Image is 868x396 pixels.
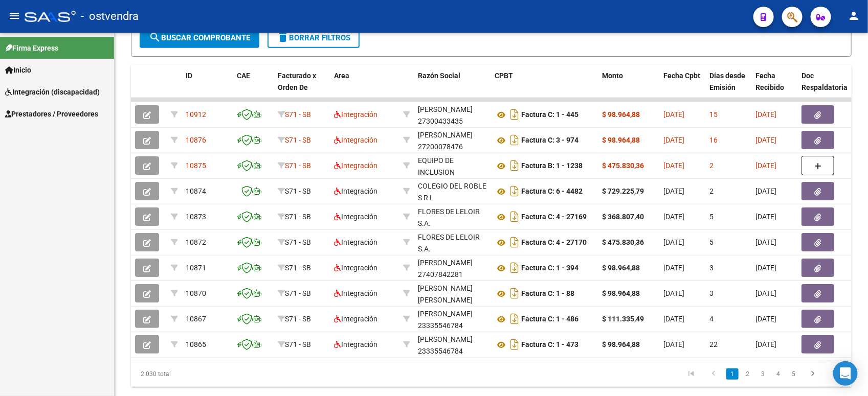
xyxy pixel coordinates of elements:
[418,283,486,306] div: [PERSON_NAME] [PERSON_NAME]
[755,110,776,119] span: [DATE]
[521,290,574,298] strong: Factura C: 1 - 88
[663,264,684,272] span: [DATE]
[285,264,311,272] span: S71 - SB
[848,10,860,22] mat-icon: person
[186,289,206,297] span: 10870
[237,72,250,80] span: CAE
[186,110,206,119] span: 10912
[663,340,684,348] span: [DATE]
[149,31,161,43] mat-icon: search
[508,106,521,123] i: Descargar documento
[508,132,521,148] i: Descargar documento
[755,136,776,144] span: [DATE]
[709,289,714,297] span: 3
[418,257,473,269] div: [PERSON_NAME]
[757,368,769,380] a: 3
[709,72,745,91] span: Días desde Emisión
[521,264,578,272] strong: Factura C: 1 - 394
[709,340,718,348] span: 22
[725,365,740,383] li: page 1
[802,72,848,91] span: Doc Respaldatoria
[755,238,776,246] span: [DATE]
[418,308,486,330] div: 23335546784
[521,315,578,323] strong: Factura C: 1 - 486
[751,65,797,110] datatable-header-cell: Fecha Recibido
[521,239,587,247] strong: Factura C: 4 - 27170
[755,289,776,297] span: [DATE]
[334,238,377,246] span: Integración
[186,213,206,221] span: 10873
[755,315,776,323] span: [DATE]
[508,311,521,327] i: Descargar documento
[285,340,311,348] span: S71 - SB
[334,136,377,144] span: Integración
[709,238,714,246] span: 5
[285,213,311,221] span: S71 - SB
[521,341,578,349] strong: Factura C: 1 - 473
[418,257,486,278] div: 27407842281
[508,183,521,199] i: Descargar documento
[5,86,100,98] span: Integración (discapacidad)
[786,365,802,383] li: page 5
[521,213,587,221] strong: Factura C: 4 - 27169
[334,187,377,195] span: Integración
[755,365,771,383] li: page 3
[285,187,311,195] span: S71 - SB
[704,368,723,380] a: go to previous page
[833,361,858,386] div: Open Intercom Messenger
[508,157,521,174] i: Descargar documento
[663,315,684,323] span: [DATE]
[186,340,206,348] span: 10865
[521,136,578,145] strong: Factura C: 3 - 974
[663,289,684,297] span: [DATE]
[755,161,776,170] span: [DATE]
[602,340,640,348] strong: $ 98.964,88
[663,213,684,221] span: [DATE]
[131,361,273,387] div: 2.030 total
[755,340,776,348] span: [DATE]
[418,129,473,141] div: [PERSON_NAME]
[803,368,822,380] a: go to next page
[182,65,233,110] datatable-header-cell: ID
[602,161,644,170] strong: $ 475.830,36
[285,289,311,297] span: S71 - SB
[418,155,486,176] div: 30718301331
[508,208,521,225] i: Descargar documento
[602,187,644,195] strong: $ 729.225,79
[521,188,583,196] strong: Factura C: 6 - 4482
[5,42,58,54] span: Firma Express
[186,187,206,195] span: 10874
[659,65,705,110] datatable-header-cell: Fecha Cpbt
[602,238,644,246] strong: $ 475.830,36
[772,368,785,380] a: 4
[334,72,349,80] span: Area
[418,308,473,320] div: [PERSON_NAME]
[186,238,206,246] span: 10872
[334,340,377,348] span: Integración
[521,111,578,119] strong: Factura C: 1 - 445
[726,368,739,380] a: 1
[742,368,754,380] a: 2
[330,65,399,110] datatable-header-cell: Area
[771,365,786,383] li: page 4
[334,264,377,272] span: Integración
[277,33,350,42] span: Borrar Filtros
[278,72,316,91] span: Facturado x Orden De
[186,136,206,144] span: 10876
[663,187,684,195] span: [DATE]
[418,206,486,229] div: FLORES DE LELOIR S.A.
[418,231,486,253] div: 30714508144
[521,162,583,170] strong: Factura B: 1 - 1238
[334,161,377,170] span: Integración
[788,368,800,380] a: 5
[418,72,460,80] span: Razón Social
[797,65,859,110] datatable-header-cell: Doc Respaldatoria
[598,65,659,110] datatable-header-cell: Monto
[663,136,684,144] span: [DATE]
[740,365,755,383] li: page 2
[602,136,640,144] strong: $ 98.964,88
[418,334,473,345] div: [PERSON_NAME]
[663,110,684,119] span: [DATE]
[285,315,311,323] span: S71 - SB
[418,231,486,255] div: FLORES DE LELOIR S.A.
